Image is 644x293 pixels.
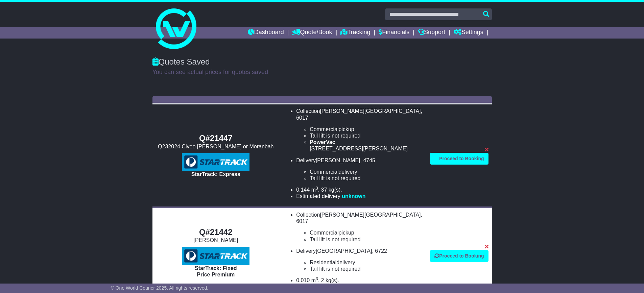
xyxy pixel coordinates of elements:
img: StarTrack: Fixed Price Premium [182,247,249,265]
li: Tail lift is not required [310,236,423,243]
a: Financials [379,27,409,39]
span: Commercial [310,126,338,132]
a: Dashboard [248,27,284,39]
span: kg(s). [326,277,339,283]
span: , 6017 [296,108,422,120]
div: [PERSON_NAME] [156,237,276,243]
span: Commercial [310,230,338,236]
a: Quote/Book [292,27,332,39]
span: kg(s). [329,187,342,193]
li: Collection [296,212,423,243]
li: Delivery [296,157,423,182]
span: © One World Courier 2025. All rights reserved. [111,285,209,291]
li: Tail lift is not required [310,132,423,139]
span: , 4745 [360,157,375,163]
span: 2 [321,277,324,283]
span: , 6722 [372,248,387,254]
li: pickup [310,126,423,132]
span: StarTrack: Fixed Price Premium [195,265,237,277]
span: , 6017 [296,212,422,224]
span: 0.144 [296,187,310,193]
span: Residential [310,260,336,265]
li: delivery [310,259,423,266]
span: unknown [342,193,365,199]
li: Collection [296,108,423,152]
p: You can see actual prices for quotes saved [152,69,492,76]
span: m . [311,187,319,193]
a: Tracking [340,27,370,39]
a: Support [418,27,445,39]
div: Q232024 Civeo [PERSON_NAME] or Moranbah [156,143,276,150]
li: Tail lift is not required [310,175,423,181]
sup: 3 [316,186,318,191]
span: [GEOGRAPHIC_DATA] [316,248,372,254]
span: Commercial [310,169,338,175]
a: Settings [454,27,483,39]
div: Q#21447 [156,133,276,143]
div: [STREET_ADDRESS][PERSON_NAME] [310,145,423,152]
div: PowerVac [310,139,423,145]
span: [PERSON_NAME] [316,157,360,163]
li: delivery [310,169,423,175]
span: m . [311,277,319,283]
span: 0.010 [296,277,310,283]
span: 37 [321,187,327,193]
li: Delivery [296,248,423,272]
a: Proceed to Booking [430,250,488,262]
img: StarTrack: Express [182,153,249,171]
li: Tail lift is not required [310,266,423,272]
span: [PERSON_NAME][GEOGRAPHIC_DATA] [320,108,421,114]
span: [PERSON_NAME][GEOGRAPHIC_DATA] [320,212,421,218]
div: Quotes Saved [152,57,492,67]
li: pickup [310,229,423,236]
a: Proceed to Booking [430,153,488,165]
div: Q#21442 [156,227,276,237]
sup: 3 [316,276,318,281]
li: Estimated delivery [296,193,423,199]
span: StarTrack: Express [191,171,240,177]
